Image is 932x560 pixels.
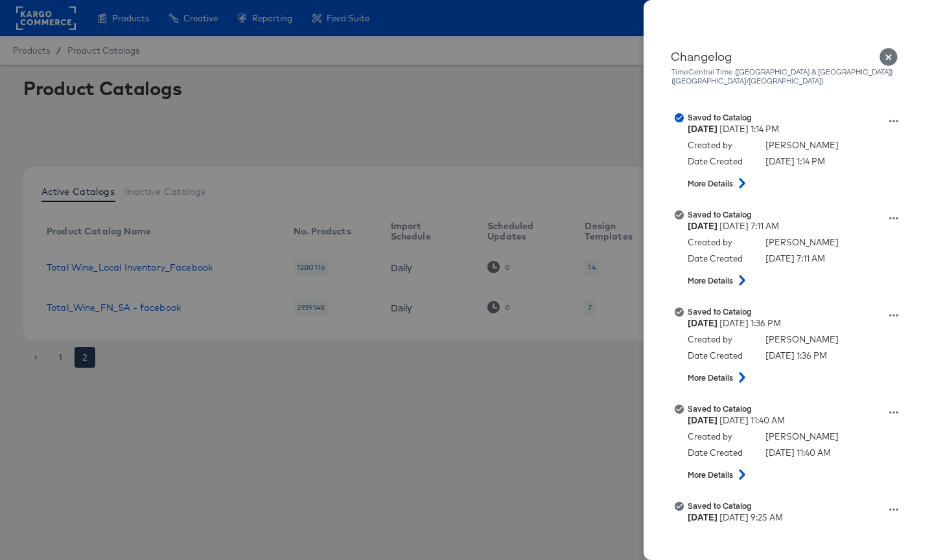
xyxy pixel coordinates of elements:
div: [PERSON_NAME] [765,139,839,151]
strong: Saved to Catalog [688,500,752,511]
strong: [DATE] [688,124,717,134]
strong: Saved to Catalog [688,403,752,414]
strong: Saved to Catalog [688,112,752,122]
div: Date Created [688,155,752,168]
div: [DATE] 11:40 AM [765,447,831,459]
strong: [DATE] [688,318,717,328]
div: Created by [688,431,752,443]
div: Created by [688,333,752,346]
div: Date Created [688,252,752,265]
div: Time Central Time ([GEOGRAPHIC_DATA] & [GEOGRAPHIC_DATA]) ([GEOGRAPHIC_DATA]/[GEOGRAPHIC_DATA]) [671,67,899,85]
div: [PERSON_NAME] [765,333,839,346]
div: Created by [688,139,752,151]
div: Changelog [671,49,899,63]
div: [DATE] 9:25 AM [688,511,905,524]
strong: More Details [688,469,733,480]
div: [DATE] 7:11 AM [688,220,905,232]
button: Close [870,39,907,75]
div: [DATE] 1:14 PM [688,123,905,135]
div: Date Created [688,350,752,362]
strong: More Details [688,275,733,286]
div: Created by [688,236,752,249]
div: [DATE] 7:11 AM [765,252,825,265]
div: Date Created [688,447,752,459]
div: [DATE] 11:40 AM [688,414,905,427]
strong: More Details [688,178,733,189]
strong: Saved to Catalog [688,306,752,317]
div: [PERSON_NAME] [765,431,839,443]
strong: Saved to Catalog [688,209,752,219]
strong: [DATE] [688,221,717,231]
div: [PERSON_NAME] [765,236,839,249]
strong: [DATE] [688,415,717,425]
div: [DATE] 1:14 PM [765,155,825,168]
strong: More Details [688,372,733,383]
div: [DATE] 1:36 PM [688,317,905,330]
div: [DATE] 1:36 PM [765,350,827,362]
strong: [DATE] [688,512,717,522]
